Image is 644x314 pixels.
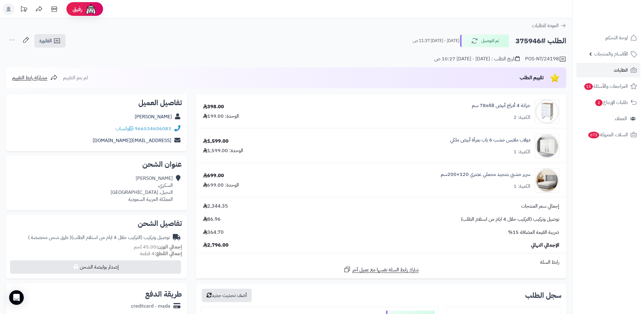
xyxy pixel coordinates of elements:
h2: الطلب #375946 [515,35,566,47]
div: الكمية: 1 [514,183,530,190]
span: الفاتورة [39,37,52,45]
button: إصدار بوليصة الشحن [10,260,181,274]
a: لوحة التحكم [576,30,640,45]
div: تاريخ الطلب : [DATE] - [DATE] 10:27 ص [434,55,520,62]
a: الفاتورة [34,34,66,48]
div: 1,599.00 [203,138,229,145]
div: [PERSON_NAME] السكري، النخيل، [GEOGRAPHIC_DATA] المملكة العربية السعودية [111,175,173,203]
small: 4 قطعة [140,250,182,257]
strong: إجمالي القطع: [155,250,182,257]
strong: إجمالي الوزن: [156,243,182,251]
div: الكمية: 2 [514,114,530,121]
span: المراجعات والأسئلة [584,82,628,91]
a: سرير خشبي بتنجيد مخملي عصري 120×200سم [441,171,530,178]
span: 2,796.00 [203,242,229,249]
small: 45.00 كجم [134,243,182,251]
div: 398.00 [203,103,224,110]
span: إجمالي سعر المنتجات [521,203,559,210]
a: السلات المتروكة673 [576,127,640,142]
span: 86.96 [203,216,221,223]
a: الطلبات [576,63,640,77]
span: 2,344.35 [203,203,228,210]
a: العودة للطلبات [532,22,566,29]
span: مشاركة رابط التقييم [12,74,47,81]
span: الطلبات [614,66,628,74]
span: لوحة التحكم [605,34,628,42]
a: المراجعات والأسئلة15 [576,79,640,94]
span: لم يتم التقييم [63,74,88,81]
a: تحديثات المنصة [16,3,31,17]
a: شارك رابط السلة نفسها مع عميل آخر [343,266,419,273]
span: 673 [588,132,600,138]
div: الوحدة: 1,599.00 [203,147,243,154]
div: الوحدة: 199.00 [203,113,239,120]
a: دولاب ملابس خشب 6 باب بمرآة أبيض ملكي [450,137,530,144]
a: 966534606083 [135,125,171,132]
span: 364.70 [203,229,224,236]
img: 1722524960-110115010018-90x90.jpg [535,99,559,124]
span: ضريبة القيمة المضافة 15% [508,229,559,236]
a: طلبات الإرجاع2 [576,95,640,110]
div: creditcard - mada [131,303,170,310]
img: 1733065410-1-90x90.jpg [535,134,559,158]
div: توصيل وتركيب (التركيب خلال 4 ايام من استلام الطلب) [28,234,170,241]
span: شارك رابط السلة نفسها مع عميل آخر [352,266,419,273]
span: العملاء [615,114,627,123]
a: العملاء [576,111,640,126]
a: واتساب [116,125,133,132]
div: الكمية: 1 [514,148,530,155]
span: تقييم الطلب [520,74,544,81]
span: 2 [595,99,603,106]
button: تم التوصيل [460,34,509,47]
span: الأقسام والمنتجات [594,50,628,58]
h2: تفاصيل الشحن [11,220,182,227]
a: [EMAIL_ADDRESS][DOMAIN_NAME] [93,137,171,144]
img: 1756283397-1-90x90.jpg [535,168,559,193]
span: توصيل وتركيب (التركيب خلال 4 ايام من استلام الطلب) [461,216,559,223]
div: رابط السلة [198,259,564,266]
h2: طريقة الدفع [145,291,182,298]
span: الإجمالي النهائي [531,242,559,249]
img: logo-2.png [603,14,638,27]
span: 15 [584,83,593,90]
h3: سجل الطلب [525,292,561,299]
span: العودة للطلبات [532,22,559,29]
h2: عنوان الشحن [11,161,182,168]
div: الوحدة: 699.00 [203,182,239,189]
span: السلات المتروكة [588,130,628,139]
div: Open Intercom Messenger [9,290,24,305]
div: 699.00 [203,172,224,179]
small: [DATE] - [DATE] 11:37 ص [413,38,459,44]
span: ( طرق شحن مخصصة ) [28,234,71,241]
a: مشاركة رابط التقييم [12,74,58,81]
button: أضف تحديث جديد [202,289,252,302]
h2: تفاصيل العميل [11,99,182,106]
img: ai-face.png [85,3,97,15]
a: خزانة 4 أدراج أبيض 78x48 سم [472,102,530,109]
span: رفيق [73,5,82,13]
div: POS-NT/24198 [525,55,566,63]
span: طلبات الإرجاع [595,98,628,107]
a: [PERSON_NAME] [135,113,172,120]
